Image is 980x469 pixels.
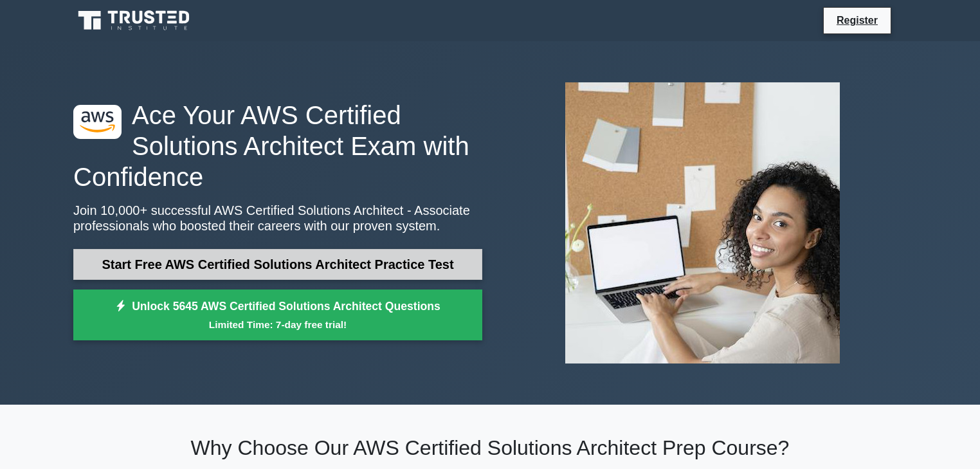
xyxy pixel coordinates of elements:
a: Unlock 5645 AWS Certified Solutions Architect QuestionsLimited Time: 7-day free trial! [73,290,482,341]
h2: Why Choose Our AWS Certified Solutions Architect Prep Course? [73,436,907,460]
a: Register [829,12,885,28]
small: Limited Time: 7-day free trial! [89,317,466,332]
a: Start Free AWS Certified Solutions Architect Practice Test [73,249,482,280]
p: Join 10,000+ successful AWS Certified Solutions Architect - Associate professionals who boosted t... [73,203,482,234]
h1: Ace Your AWS Certified Solutions Architect Exam with Confidence [73,100,482,192]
